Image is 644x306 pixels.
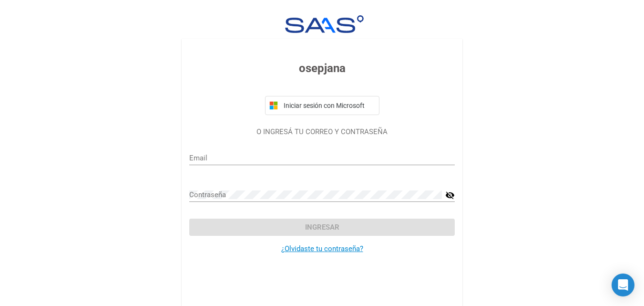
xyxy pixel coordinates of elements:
[282,102,375,109] span: Iniciar sesión con Microsoft
[445,190,455,201] mat-icon: visibility_off
[305,223,339,232] span: Ingresar
[281,244,363,253] a: ¿Olvidaste tu contraseña?
[612,274,634,296] div: Open Intercom Messenger
[265,96,379,115] button: Iniciar sesión con Microsoft
[189,127,455,137] p: O INGRESÁ TU CORREO Y CONTRASEÑA
[189,219,455,236] button: Ingresar
[189,60,455,77] h3: osepjana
